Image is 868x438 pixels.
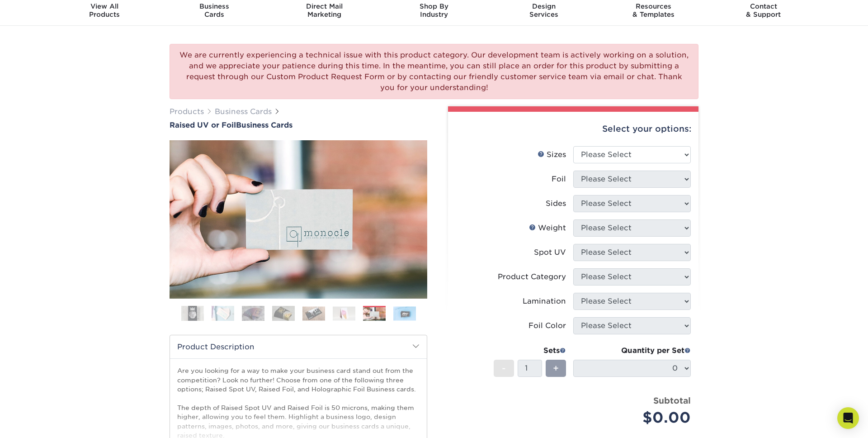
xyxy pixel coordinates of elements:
img: Business Cards 05 [302,306,325,320]
h1: Business Cards [170,121,427,129]
div: Lamination [523,296,566,307]
span: Raised UV or Foil [170,121,236,129]
div: Select your options: [455,112,691,146]
span: Design [489,2,599,10]
div: & Templates [599,2,708,19]
a: Business Cards [215,107,272,116]
span: - [502,362,506,375]
div: Services [489,2,599,19]
div: Foil Color [528,320,566,331]
div: Sides [546,198,566,209]
img: Business Cards 01 [181,302,204,325]
div: Quantity per Set [573,345,691,356]
div: Product Category [498,271,566,282]
div: $0.00 [580,407,691,428]
div: We are currently experiencing a technical issue with this product category. Our development team ... [170,44,698,99]
img: Business Cards 08 [393,306,416,320]
span: Resources [599,2,708,10]
strong: Subtotal [653,395,691,405]
div: & Support [708,2,818,19]
div: Weight [529,223,566,233]
a: Raised UV or FoilBusiness Cards [170,121,427,129]
div: Sets [494,345,566,356]
img: Business Cards 06 [333,306,355,320]
div: Cards [160,2,269,19]
a: Products [170,107,204,116]
img: Raised UV or Foil 07 [170,140,427,299]
img: Business Cards 03 [242,305,264,321]
span: Shop By [379,2,489,10]
div: Marketing [269,2,379,19]
div: Products [50,2,160,19]
div: Industry [379,2,489,19]
span: Business [160,2,269,10]
span: Contact [708,2,818,10]
img: Business Cards 02 [212,305,234,321]
h2: Product Description [170,335,427,358]
span: + [553,362,559,375]
div: Open Intercom Messenger [837,407,859,429]
div: Foil [552,174,566,185]
img: Business Cards 04 [272,305,295,321]
div: Spot UV [534,247,566,258]
span: Direct Mail [269,2,379,10]
div: Sizes [538,149,566,160]
span: View All [50,2,160,10]
img: Business Cards 07 [363,307,386,321]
